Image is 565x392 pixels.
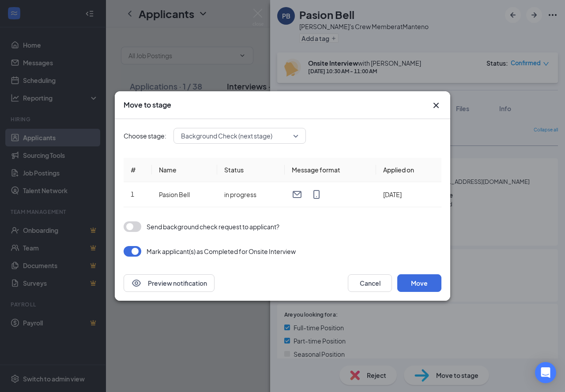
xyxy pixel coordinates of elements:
[124,274,215,292] button: EyePreview notification
[159,190,190,198] span: Pasion Bell
[285,158,376,182] th: Message format
[431,100,441,111] svg: Cross
[124,100,171,110] h3: Move to stage
[152,158,217,182] th: Name
[124,158,152,182] th: #
[131,190,134,198] span: 1
[535,362,556,383] div: Open Intercom Messenger
[376,158,441,182] th: Applied on
[147,222,279,231] div: Send background check request to applicant?
[431,100,441,111] button: Close
[311,189,322,200] svg: MobileSms
[348,274,392,292] button: Cancel
[124,131,166,141] span: Choose stage:
[217,182,285,207] td: in progress
[147,247,296,256] p: Mark applicant(s) as Completed for Onsite Interview
[181,129,272,142] span: Background Check (next stage)
[217,158,285,182] th: Status
[376,182,441,207] td: [DATE]
[131,278,142,288] svg: Eye
[292,189,302,200] svg: Email
[397,274,441,292] button: Move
